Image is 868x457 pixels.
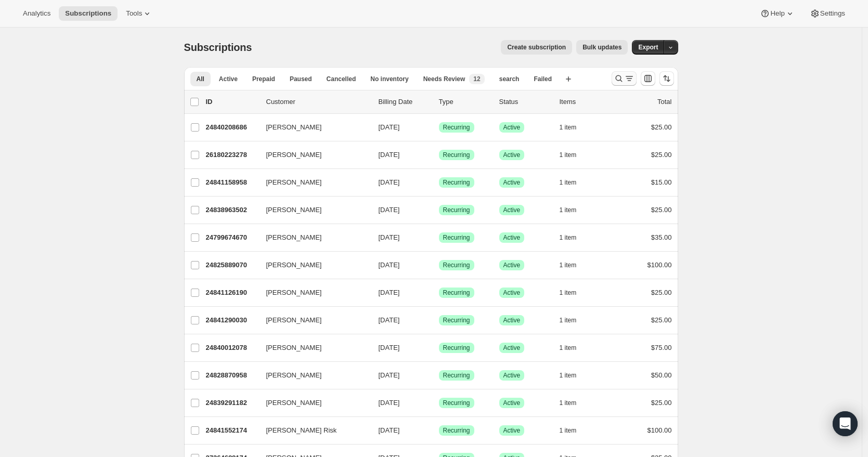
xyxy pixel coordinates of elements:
span: Active [503,289,521,297]
span: Active [503,178,521,187]
span: $35.00 [651,233,672,241]
span: Paused [290,75,312,83]
button: Tools [120,6,159,21]
span: Tools [126,9,142,18]
span: Active [219,75,238,83]
span: Recurring [443,261,470,269]
span: [DATE] [379,151,400,159]
span: Prepaid [252,75,275,83]
span: Recurring [443,399,470,407]
div: IDCustomerBilling DateTypeStatusItemsTotal [206,97,672,107]
button: Help [754,6,801,21]
button: [PERSON_NAME] [260,284,364,301]
span: [PERSON_NAME] [266,232,322,243]
span: 1 item [560,261,577,269]
button: Export [632,40,664,55]
div: 24838963502[PERSON_NAME][DATE]SuccessRecurringSuccessActive1 item$25.00 [206,203,672,217]
div: Items [560,97,612,107]
p: 24825889070 [206,260,258,270]
span: Active [503,344,521,352]
p: Billing Date [379,97,431,107]
span: Subscriptions [184,42,252,53]
span: 1 item [560,371,577,380]
span: $100.00 [647,426,672,434]
p: ID [206,97,258,107]
button: 1 item [560,423,588,438]
span: Recurring [443,426,470,435]
button: 1 item [560,230,588,245]
span: [PERSON_NAME] [266,122,322,133]
div: 24840012078[PERSON_NAME][DATE]SuccessRecurringSuccessActive1 item$75.00 [206,341,672,355]
span: [PERSON_NAME] [266,343,322,353]
span: Active [503,371,521,380]
span: Recurring [443,289,470,297]
span: 1 item [560,344,577,352]
span: Export [638,43,658,51]
span: Recurring [443,151,470,159]
span: 1 item [560,178,577,187]
span: Recurring [443,206,470,214]
button: 1 item [560,396,588,410]
span: Create subscription [507,43,566,51]
span: [PERSON_NAME] [266,150,322,160]
button: [PERSON_NAME] Risk [260,422,364,439]
span: Active [503,399,521,407]
span: [DATE] [379,178,400,186]
span: Help [770,9,784,18]
button: Settings [804,6,851,21]
button: 1 item [560,148,588,162]
button: 1 item [560,120,588,135]
div: 24841126190[PERSON_NAME][DATE]SuccessRecurringSuccessActive1 item$25.00 [206,285,672,300]
span: search [499,75,520,83]
span: 1 item [560,151,577,159]
button: 1 item [560,258,588,272]
span: Active [503,261,521,269]
span: [PERSON_NAME] Risk [266,425,337,436]
button: 1 item [560,368,588,383]
span: [DATE] [379,399,400,407]
button: [PERSON_NAME] [260,257,364,273]
span: 1 item [560,289,577,297]
span: Subscriptions [65,9,111,18]
span: Active [503,206,521,214]
button: [PERSON_NAME] [260,229,364,246]
span: All [197,75,204,83]
button: [PERSON_NAME] [260,312,364,329]
span: Needs Review [423,75,465,83]
p: 26180223278 [206,150,258,160]
button: [PERSON_NAME] [260,395,364,411]
span: $100.00 [647,261,672,269]
div: Type [439,97,491,107]
p: 24841290030 [206,315,258,325]
span: [DATE] [379,316,400,324]
span: Recurring [443,371,470,380]
span: Recurring [443,316,470,324]
span: Active [503,123,521,132]
button: 1 item [560,203,588,217]
span: [DATE] [379,344,400,351]
p: Status [499,97,551,107]
button: [PERSON_NAME] [260,367,364,384]
button: Customize table column order and visibility [641,71,655,86]
span: [DATE] [379,206,400,214]
span: [PERSON_NAME] [266,288,322,298]
span: Settings [820,9,845,18]
div: 24839291182[PERSON_NAME][DATE]SuccessRecurringSuccessActive1 item$25.00 [206,396,672,410]
span: $25.00 [651,316,672,324]
span: $25.00 [651,399,672,407]
button: [PERSON_NAME] [260,174,364,191]
span: Recurring [443,178,470,187]
span: [PERSON_NAME] [266,398,322,408]
button: 1 item [560,341,588,355]
span: Recurring [443,233,470,242]
div: 24828870958[PERSON_NAME][DATE]SuccessRecurringSuccessActive1 item$50.00 [206,368,672,383]
span: [DATE] [379,289,400,296]
span: Recurring [443,344,470,352]
p: Total [657,97,671,107]
div: 24841290030[PERSON_NAME][DATE]SuccessRecurringSuccessActive1 item$25.00 [206,313,672,328]
div: Open Intercom Messenger [833,411,858,436]
p: 24841158958 [206,177,258,188]
p: 24840012078 [206,343,258,353]
span: [DATE] [379,123,400,131]
p: 24841126190 [206,288,258,298]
